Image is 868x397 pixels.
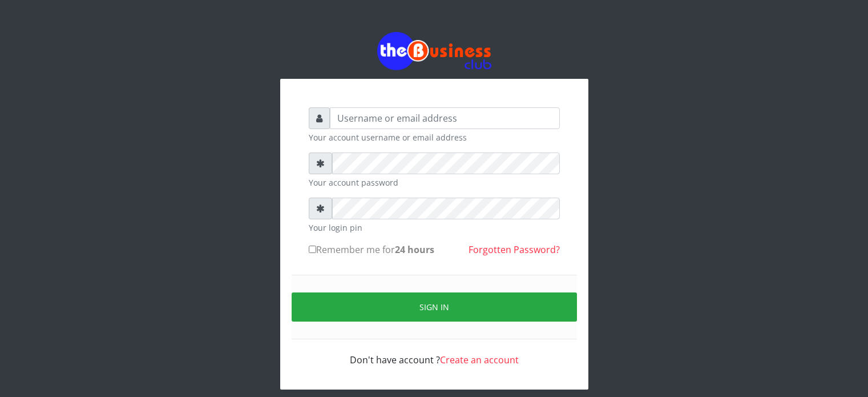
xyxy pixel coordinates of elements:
a: Forgotten Password? [469,243,560,256]
small: Your account username or email address [309,131,560,143]
small: Your account password [309,177,560,189]
input: Username or email address [330,107,560,129]
label: Remember me for [309,243,434,256]
button: Sign in [292,292,577,322]
div: Don't have account ? [309,339,560,367]
a: Create an account [440,354,519,366]
small: Your login pin [309,222,560,234]
input: Remember me for24 hours [309,246,316,253]
b: 24 hours [395,243,434,256]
